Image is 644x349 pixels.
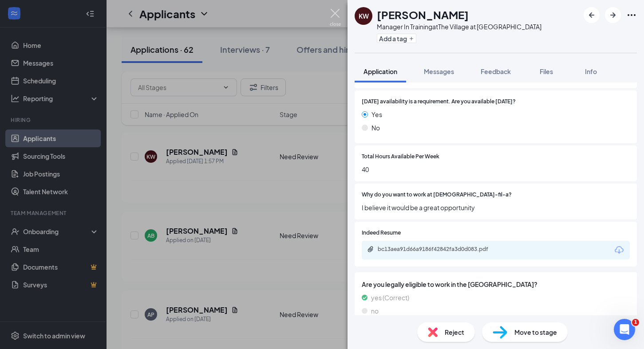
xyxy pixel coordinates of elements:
[371,306,379,316] span: no
[359,12,369,20] div: KW
[608,10,618,20] svg: ArrowRight
[614,245,624,255] svg: Download
[378,246,502,253] div: bc13aea91d66a9186f42842fa3d0d083.pdf
[540,67,553,75] span: Files
[584,7,600,23] button: ArrowLeftNew
[362,279,630,289] span: Are you legally eligible to work in the [GEOGRAPHIC_DATA]?
[362,229,401,237] span: Indeed Resume
[445,327,464,337] span: Reject
[362,98,516,106] span: [DATE] availability is a requirement. Are you available [DATE]?
[362,191,512,199] span: Why do you want to work at [DEMOGRAPHIC_DATA]-fil-a?
[614,319,635,340] iframe: Intercom live chat
[371,110,382,119] span: Yes
[632,319,639,326] span: 1
[362,203,630,212] span: I believe it would be a great opportunity
[481,67,511,75] span: Feedback
[362,153,439,161] span: Total Hours Available Per Week
[371,293,409,302] span: yes (Correct)
[362,165,630,174] span: 40
[371,123,380,133] span: No
[586,10,597,20] svg: ArrowLeftNew
[605,7,621,23] button: ArrowRight
[367,246,374,253] svg: Paperclip
[377,22,541,31] div: Manager In Training at The Village at [GEOGRAPHIC_DATA]
[424,67,454,75] span: Messages
[367,246,511,254] a: Paperclipbc13aea91d66a9186f42842fa3d0d083.pdf
[377,34,416,43] button: PlusAdd a tag
[363,67,397,75] span: Application
[626,10,637,20] svg: Ellipses
[409,36,414,41] svg: Plus
[377,7,469,22] h1: [PERSON_NAME]
[585,67,597,75] span: Info
[514,327,557,337] span: Move to stage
